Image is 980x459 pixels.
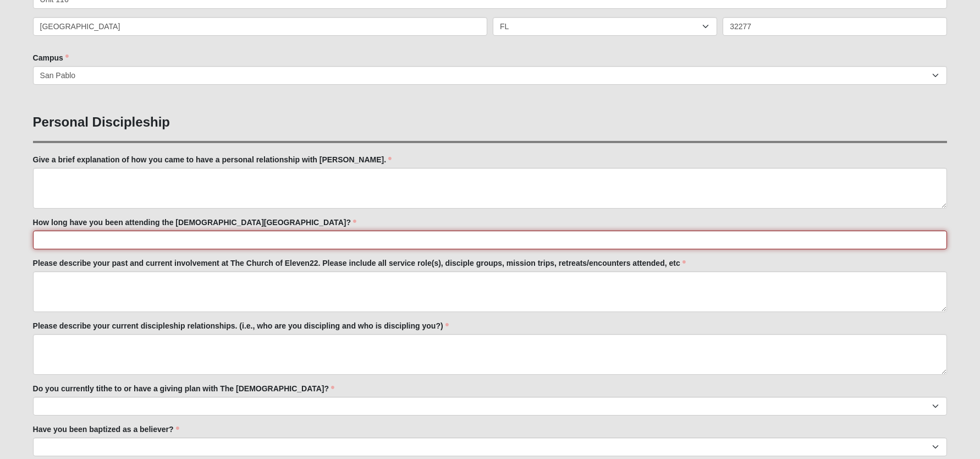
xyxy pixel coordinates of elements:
[33,383,335,394] label: Do you currently tithe to or have a giving plan with The [DEMOGRAPHIC_DATA]?
[33,154,392,165] label: Give a brief explanation of how you came to have a personal relationship with [PERSON_NAME].
[33,17,487,36] input: City
[33,114,948,130] h3: Personal Discipleship
[33,258,686,269] label: Please describe your past and current involvement at The Church of Eleven22. Please include all s...
[723,17,947,36] input: Zip
[33,217,356,228] label: How long have you been attending the [DEMOGRAPHIC_DATA][GEOGRAPHIC_DATA]?
[33,52,69,63] label: Campus
[33,320,449,331] label: Please describe your current discipleship relationships. (i.e., who are you discipling and who is...
[33,424,179,435] label: Have you been baptized as a believer?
